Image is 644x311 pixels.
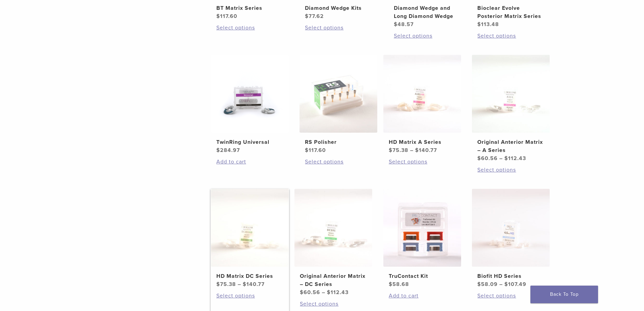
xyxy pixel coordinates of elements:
a: Add to cart: “TruContact Kit” [389,292,456,300]
h2: Diamond Wedge Kits [305,4,372,12]
span: $ [300,289,304,296]
bdi: 75.38 [216,281,236,288]
bdi: 113.48 [477,21,499,28]
a: HD Matrix A SeriesHD Matrix A Series [383,55,462,154]
bdi: 112.43 [327,289,349,296]
span: $ [243,281,246,288]
span: $ [216,281,220,288]
a: RS PolisherRS Polisher $117.60 [299,55,378,154]
span: $ [305,13,309,20]
span: $ [216,147,220,154]
span: $ [389,147,392,154]
span: – [499,281,503,288]
h2: Original Anterior Matrix – A Series [477,138,544,154]
span: $ [477,155,481,162]
span: $ [216,13,220,20]
span: $ [305,147,309,154]
a: Select options for “Original Anterior Matrix - DC Series” [300,300,367,308]
bdi: 140.77 [415,147,437,154]
a: Select options for “Diamond Wedge Kits” [305,24,372,32]
h2: TwinRing Universal [216,138,283,146]
span: – [499,155,503,162]
a: Select options for “BT Matrix Series” [216,24,283,32]
h2: Bioclear Evolve Posterior Matrix Series [477,4,544,20]
bdi: 284.97 [216,147,240,154]
bdi: 75.38 [389,147,408,154]
img: Biofit HD Series [472,189,550,267]
bdi: 117.60 [305,147,326,154]
a: TwinRing UniversalTwinRing Universal $284.97 [211,55,289,154]
span: $ [477,21,481,28]
a: TruContact KitTruContact Kit $58.68 [383,189,462,288]
bdi: 140.77 [243,281,265,288]
img: Original Anterior Matrix - A Series [472,55,550,133]
span: – [238,281,241,288]
a: HD Matrix DC SeriesHD Matrix DC Series [211,189,289,288]
a: Select options for “RS Polisher” [305,158,372,166]
span: $ [327,289,331,296]
img: HD Matrix DC Series [211,189,289,267]
span: $ [394,21,398,28]
span: $ [389,281,392,288]
a: Original Anterior Matrix - DC SeriesOriginal Anterior Matrix – DC Series [294,189,373,296]
bdi: 77.62 [305,13,324,20]
bdi: 60.56 [300,289,320,296]
a: Biofit HD SeriesBiofit HD Series [472,189,550,288]
bdi: 107.49 [504,281,526,288]
img: HD Matrix A Series [383,55,461,133]
img: RS Polisher [300,55,377,133]
img: Original Anterior Matrix - DC Series [294,189,372,267]
h2: Biofit HD Series [477,272,544,280]
h2: BT Matrix Series [216,4,283,12]
a: Original Anterior Matrix - A SeriesOriginal Anterior Matrix – A Series [472,55,550,162]
a: Select options for “Original Anterior Matrix - A Series” [477,166,544,174]
h2: TruContact Kit [389,272,456,280]
h2: HD Matrix A Series [389,138,456,146]
bdi: 112.43 [504,155,526,162]
span: $ [477,281,481,288]
bdi: 58.68 [389,281,409,288]
a: Select options for “HD Matrix A Series” [389,158,456,166]
img: TruContact Kit [383,189,461,267]
a: Select options for “Bioclear Evolve Posterior Matrix Series” [477,32,544,40]
span: – [410,147,413,154]
span: $ [504,155,508,162]
span: $ [504,281,508,288]
a: Select options for “Diamond Wedge and Long Diamond Wedge” [394,32,461,40]
h2: RS Polisher [305,138,372,146]
span: – [322,289,325,296]
a: Add to cart: “TwinRing Universal” [216,158,283,166]
bdi: 60.56 [477,155,498,162]
h2: HD Matrix DC Series [216,272,283,280]
bdi: 58.09 [477,281,498,288]
a: Select options for “HD Matrix DC Series” [216,292,283,300]
h2: Original Anterior Matrix – DC Series [300,272,367,288]
h2: Diamond Wedge and Long Diamond Wedge [394,4,461,20]
img: TwinRing Universal [211,55,289,133]
span: $ [415,147,419,154]
a: Back To Top [530,286,598,303]
bdi: 48.57 [394,21,414,28]
bdi: 117.60 [216,13,237,20]
a: Select options for “Biofit HD Series” [477,292,544,300]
